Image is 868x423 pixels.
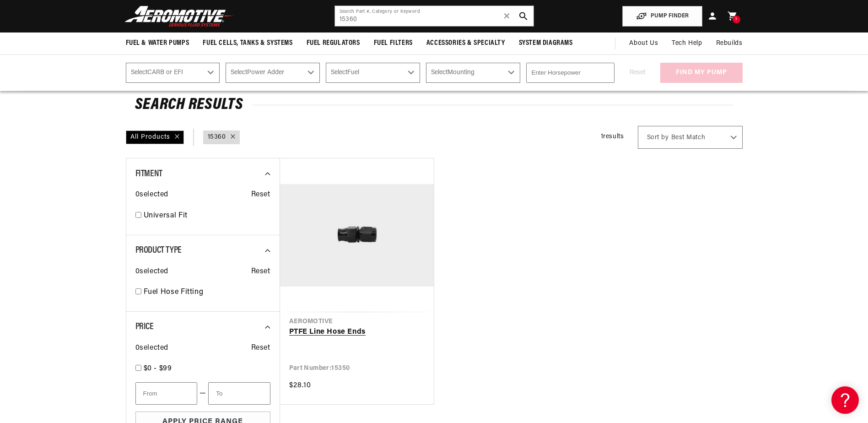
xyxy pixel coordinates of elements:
span: Reset [251,266,270,278]
span: — [199,388,206,400]
span: Fuel Filters [374,38,413,48]
a: 15360 [208,132,226,142]
span: 1 [735,16,737,23]
span: $0 - $99 [144,365,172,372]
span: Fuel Cells, Tanks & Systems [203,38,292,48]
span: Tech Help [672,38,702,49]
span: Reset [251,189,270,201]
input: To [208,382,270,405]
button: PUMP FINDER [622,6,702,27]
span: Accessories & Specialty [426,38,505,48]
span: Product Type [135,246,182,255]
span: Reset [251,342,270,354]
input: Search by Part Number, Category or Keyword [335,6,534,26]
a: Fuel Hose Fitting [144,287,270,298]
summary: Fuel Filters [367,33,420,54]
select: Sort by [638,126,743,149]
select: Power Adder [226,63,320,83]
span: Fuel & Water Pumps [126,38,189,48]
span: 0 selected [135,342,168,354]
button: search button [513,6,534,26]
input: Enter Horsepower [526,63,615,83]
h2: Search Results [135,98,733,113]
span: About Us [629,40,658,47]
summary: Fuel Regulators [300,33,367,54]
span: Price [135,322,154,331]
span: Fuel Regulators [307,38,360,48]
select: Fuel [326,63,420,83]
span: 1 results [601,133,624,140]
summary: Fuel & Water Pumps [119,33,196,54]
div: All Products [126,130,184,144]
span: ✕ [503,9,511,23]
summary: Tech Help [665,33,709,54]
a: About Us [622,33,665,54]
span: System Diagrams [519,38,573,48]
img: Aeromotive [122,5,237,27]
select: CARB or EFI [126,63,220,83]
span: Fitment [135,169,162,179]
a: PTFE Line Hose Ends [289,326,425,338]
span: 0 selected [135,189,168,201]
summary: Rebuilds [709,33,749,54]
summary: Fuel Cells, Tanks & Systems [196,33,299,54]
span: Sort by [647,133,669,142]
span: 0 selected [135,266,168,278]
summary: Accessories & Specialty [420,33,512,54]
select: Mounting [426,63,520,83]
a: Universal Fit [144,210,270,222]
summary: System Diagrams [512,33,580,54]
span: Rebuilds [716,38,743,49]
input: From [135,382,197,405]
